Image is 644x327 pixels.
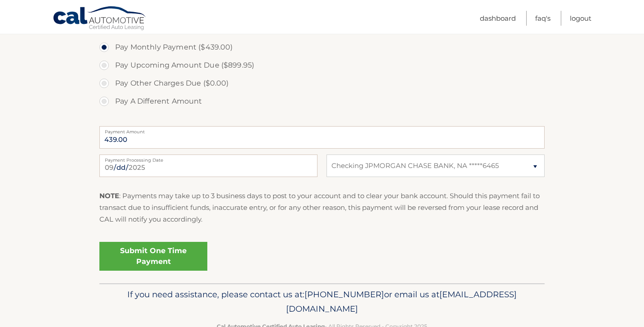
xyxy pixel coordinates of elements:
[99,154,318,177] input: Payment Date
[99,56,545,74] label: Pay Upcoming Amount Due ($899.95)
[99,126,545,133] label: Payment Amount
[304,289,384,300] span: [PHONE_NUMBER]
[105,287,539,316] p: If you need assistance, please contact us at: or email us at
[99,92,545,110] label: Pay A Different Amount
[99,190,545,226] p: : Payments may take up to 3 business days to post to your account and to clear your bank account....
[99,242,207,271] a: Submit One Time Payment
[53,6,147,32] a: Cal Automotive
[99,154,318,162] label: Payment Processing Date
[99,126,545,149] input: Payment Amount
[99,191,119,200] strong: NOTE
[99,74,545,92] label: Pay Other Charges Due ($0.00)
[535,11,550,26] a: FAQ's
[286,289,517,314] span: [EMAIL_ADDRESS][DOMAIN_NAME]
[99,38,545,56] label: Pay Monthly Payment ($439.00)
[480,11,516,26] a: Dashboard
[570,11,591,26] a: Logout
